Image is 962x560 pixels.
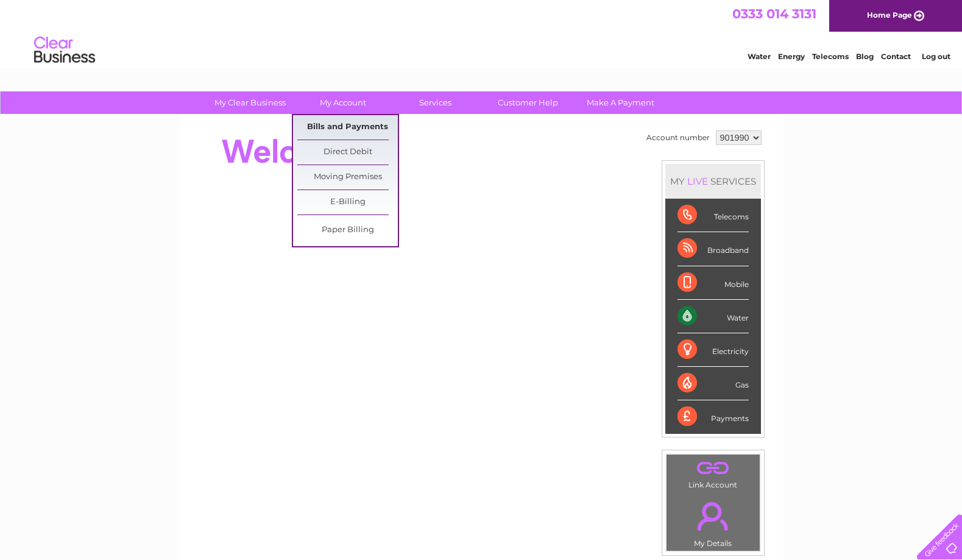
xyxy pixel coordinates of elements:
div: Clear Business is a trading name of Verastar Limited (registered in [GEOGRAPHIC_DATA] No. 3667643... [194,7,769,59]
td: Account number [643,127,713,148]
a: . [670,458,757,479]
a: Services [385,91,486,114]
td: My Details [666,492,760,551]
div: Gas [677,367,749,400]
img: logo.png [34,32,96,69]
div: Water [677,300,749,333]
a: Water [748,52,771,61]
a: My Clear Business [200,91,300,114]
a: Bills and Payments [297,115,398,140]
div: Mobile [677,266,749,300]
td: Link Account [666,454,760,492]
a: Paper Billing [297,218,398,243]
a: Make A Payment [570,91,671,114]
a: My Account [292,91,393,114]
a: Customer Help [478,91,578,114]
div: Electricity [677,333,749,367]
div: LIVE [685,175,710,187]
div: MY SERVICES [665,164,761,199]
a: Blog [856,52,874,61]
a: Moving Premises [297,165,398,190]
a: Energy [778,52,805,61]
div: Telecoms [677,199,749,232]
a: Contact [881,52,911,61]
div: Payments [677,400,749,433]
a: Telecoms [812,52,849,61]
a: 0333 014 3131 [732,6,816,21]
a: Log out [922,52,950,61]
div: Broadband [677,232,749,266]
a: E-Billing [297,190,398,214]
a: Direct Debit [297,140,398,165]
a: . [670,495,757,537]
